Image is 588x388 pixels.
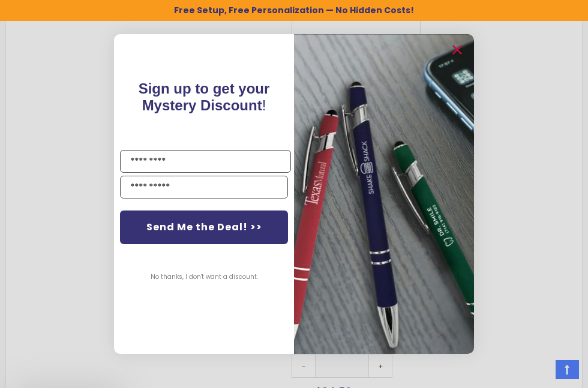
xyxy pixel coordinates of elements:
img: pop-up-image [294,34,474,354]
button: Close dialog [448,40,467,59]
span: ! [139,80,270,113]
span: Sign up to get your Mystery Discount [139,80,270,113]
button: No thanks, I don't want a discount. [145,262,264,292]
button: Send Me the Deal! >> [120,210,288,244]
